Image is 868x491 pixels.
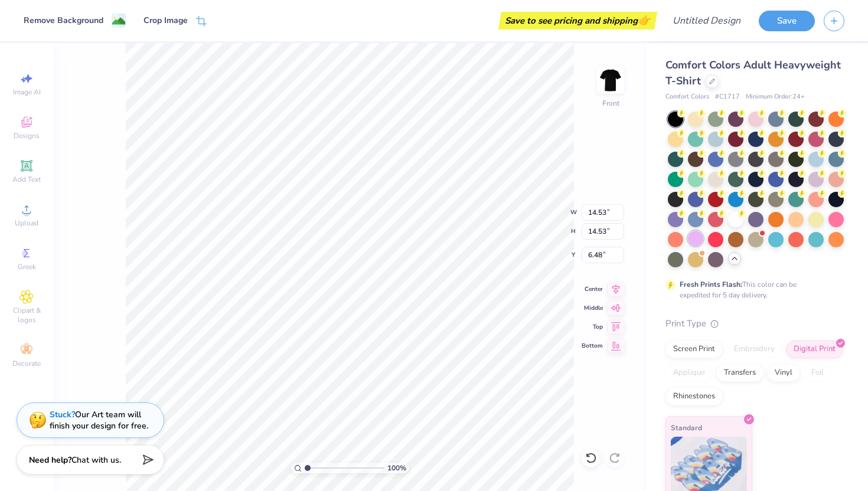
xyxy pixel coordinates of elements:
[501,12,654,30] div: Save to see pricing and shipping
[638,13,651,27] span: 👉
[715,92,740,102] span: # C1717
[680,280,742,289] strong: Fresh Prints Flash:
[759,11,815,31] button: Save
[663,9,750,32] input: Untitled Design
[24,14,103,27] div: Remove Background
[665,58,841,88] span: Comfort Colors Adult Heavyweight T-Shirt
[14,131,40,140] span: Designs
[671,421,702,434] span: Standard
[29,454,71,466] strong: Need help?
[665,341,723,358] div: Screen Print
[804,364,831,382] div: Foil
[13,87,41,97] span: Image AI
[15,218,38,228] span: Upload
[665,317,844,330] div: Print Type
[582,304,603,312] span: Middle
[665,388,723,405] div: Rhinestones
[716,364,763,382] div: Transfers
[665,92,709,102] span: Comfort Colors
[71,454,121,466] span: Chat with us.
[665,364,713,382] div: Applique
[50,409,75,420] strong: Stuck?
[680,279,825,300] div: This color can be expedited for 5 day delivery.
[143,14,188,27] div: Crop Image
[387,463,406,473] span: 100 %
[18,262,36,271] span: Greek
[726,341,782,358] div: Embroidery
[50,409,148,431] div: Our Art team will finish your design for free.
[786,341,843,358] div: Digital Print
[6,306,47,325] span: Clipart & logos
[12,359,41,368] span: Decorate
[599,68,622,92] img: Front
[12,175,41,184] span: Add Text
[602,98,619,109] div: Front
[582,342,603,350] span: Bottom
[582,285,603,293] span: Center
[746,92,805,102] span: Minimum Order: 24 +
[767,364,800,382] div: Vinyl
[582,323,603,331] span: Top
